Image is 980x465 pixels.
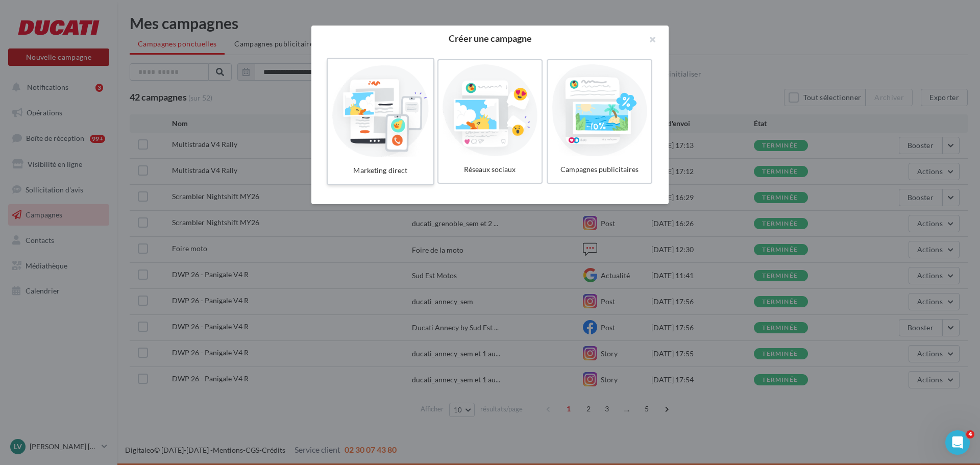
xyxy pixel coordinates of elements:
[966,430,974,438] span: 4
[945,430,970,455] iframe: Intercom live chat
[552,160,647,179] div: Campagnes publicitaires
[332,161,429,180] div: Marketing direct
[443,160,538,179] div: Réseaux sociaux
[328,34,652,43] h2: Créer une campagne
